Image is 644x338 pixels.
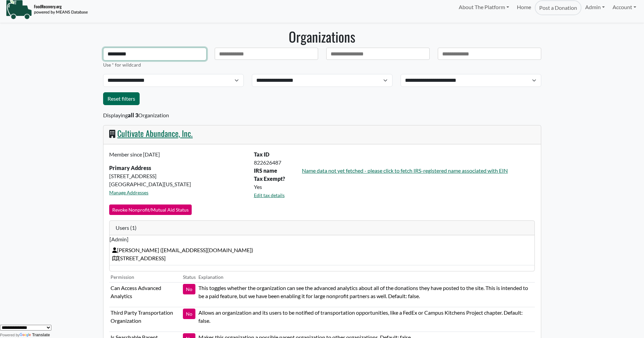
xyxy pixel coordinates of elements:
[581,0,609,14] a: Admin
[117,127,193,139] a: Cultivate Abundance, Inc.
[254,167,277,174] strong: IRS name
[609,0,640,14] a: Account
[254,175,285,182] b: Tax Exempt?
[183,284,195,294] button: No
[183,309,195,319] button: No
[103,92,140,105] a: Reset filters
[183,274,196,280] small: Status
[111,274,134,280] small: Permission
[105,150,250,204] div: [STREET_ADDRESS] [GEOGRAPHIC_DATA][US_STATE]
[254,192,285,198] a: Edit tax details
[302,167,508,174] a: Name data not yet fetched - please click to fetch IRS-registered name associated with EIN
[198,284,533,300] p: This toggles whether the organization can see the advanced analytics about all of the donations t...
[109,204,192,215] button: Revoke Nonprofit/Mutual Aid Status
[535,0,581,15] a: Post a Donation
[109,150,246,159] p: Member since [DATE]
[109,190,148,195] a: Manage Addresses
[128,112,138,118] b: all 3
[198,309,533,325] p: Allows an organization and its users to be notified of transportation opportunities, like a FedEx...
[455,0,513,14] a: About The Platform
[20,333,32,338] img: Google Translate
[110,221,534,235] div: Users (1)
[109,165,151,171] strong: Primary Address
[513,0,534,15] a: Home
[103,28,541,45] h1: Organizations
[103,62,141,68] small: Use * for wildcard
[250,183,539,191] div: Yes
[110,243,534,265] td: [PERSON_NAME] ( [EMAIL_ADDRESS][DOMAIN_NAME] ) [STREET_ADDRESS]
[198,274,223,280] small: Explanation
[109,307,182,332] td: Third Party Transportation Organization
[250,159,539,167] div: 822626487
[109,283,182,307] td: Can Access Advanced Analytics
[254,151,269,158] b: Tax ID
[20,333,50,337] a: Translate
[110,235,534,243] span: [Admin]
